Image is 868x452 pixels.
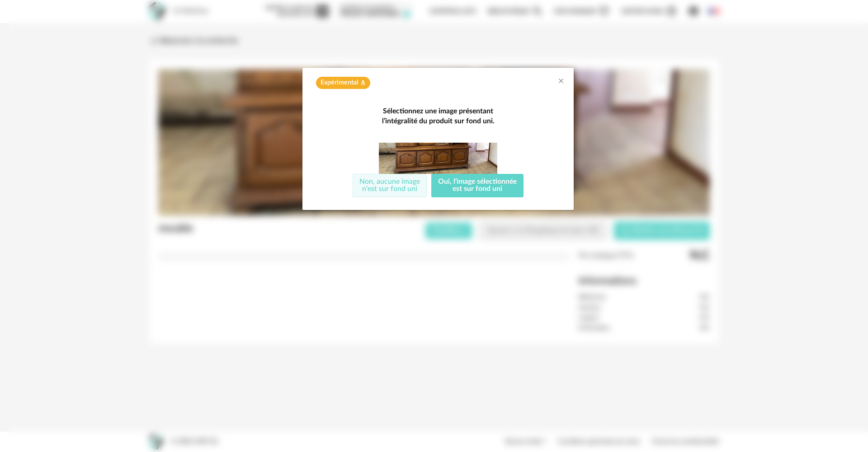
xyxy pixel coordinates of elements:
[321,79,358,87] span: Expérimental
[431,174,524,197] button: Oui, l'image sélectionnéeest sur fond uni
[320,106,557,126] div: Sélectionnez une image présentant l’intégralité du produit sur fond uni.
[557,77,565,86] button: Close
[379,143,497,174] img: neutral background
[360,79,366,87] span: Flask icon
[302,68,574,210] div: dialog
[353,174,427,197] button: Non, aucune imagen'est sur fond uni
